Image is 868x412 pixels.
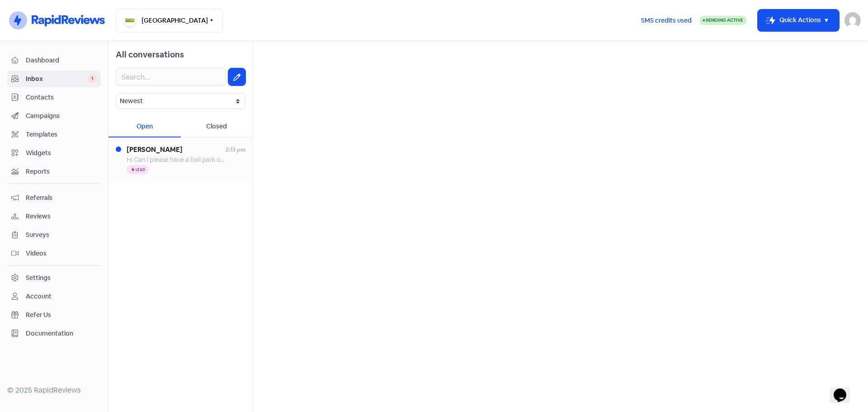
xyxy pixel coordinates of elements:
iframe: chat widget [830,376,859,403]
span: Reviews [26,212,97,221]
a: Widgets [7,145,101,161]
a: Inbox 1 [7,71,101,87]
a: Documentation [7,325,101,342]
a: Reports [7,163,101,180]
span: Widgets [26,148,97,158]
span: Sending Active [706,17,743,23]
a: Referrals [7,189,101,206]
span: 2:13 pm [226,146,245,154]
a: SMS credits used [633,15,699,24]
button: [GEOGRAPHIC_DATA] [116,8,223,33]
a: Campaigns [7,108,101,124]
a: Settings [7,270,101,286]
a: Dashboard [7,52,101,69]
span: Referrals [26,193,97,203]
div: Account [26,292,52,301]
span: 1 [88,74,97,83]
span: SMS credits used [641,16,692,25]
div: Closed [181,116,253,137]
img: User [844,12,861,28]
span: Templates [26,130,97,139]
span: Contacts [26,93,97,102]
span: [PERSON_NAME] [127,145,226,155]
div: Open [108,116,181,137]
span: Inbox [26,74,88,84]
span: Surveys [26,230,97,240]
span: Dashboard [26,56,97,65]
div: © 2025 RapidReviews [7,385,101,396]
span: All conversations [116,49,184,60]
a: Contacts [7,89,101,106]
a: Account [7,288,101,305]
span: Refer Us [26,310,97,320]
span: Videos [26,249,97,258]
button: Quick Actions [758,9,839,31]
span: Campaigns [26,111,97,121]
a: Reviews [7,208,101,225]
a: Surveys [7,227,101,243]
a: Videos [7,245,101,262]
span: Reports [26,167,97,176]
input: Search... [116,68,226,86]
a: Sending Active [699,15,747,26]
span: Documentation [26,329,97,338]
a: Templates [7,126,101,143]
a: Refer Us [7,307,101,323]
div: Settings [26,273,51,283]
span: Lead [136,168,145,171]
